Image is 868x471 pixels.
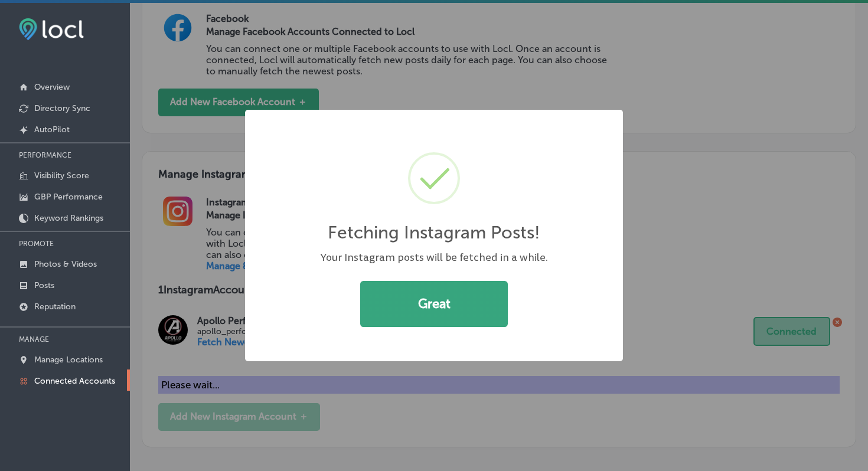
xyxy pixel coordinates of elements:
[34,171,89,181] p: Visibility Score
[34,125,70,135] p: AutoPilot
[34,213,103,223] p: Keyword Rankings
[34,82,70,92] p: Overview
[34,103,90,113] p: Directory Sync
[276,250,592,265] div: Your Instagram posts will be fetched in a while.
[328,222,540,243] h2: Fetching Instagram Posts!
[34,376,115,386] p: Connected Accounts
[34,280,54,290] p: Posts
[34,355,103,365] p: Manage Locations
[34,259,97,269] p: Photos & Videos
[34,302,76,312] p: Reputation
[19,18,84,40] img: fda3e92497d09a02dc62c9cd864e3231.png
[34,192,103,202] p: GBP Performance
[360,281,508,327] button: Great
